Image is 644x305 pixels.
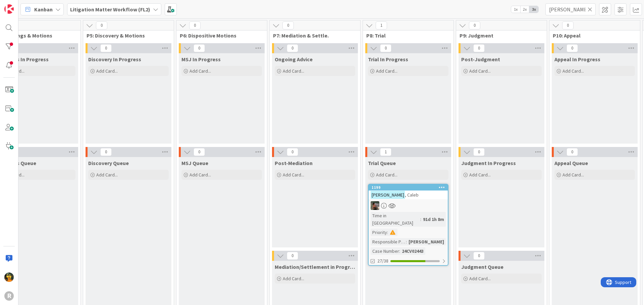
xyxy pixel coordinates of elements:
[100,44,112,52] span: 0
[189,21,201,29] span: 0
[88,56,141,63] span: Discovery In Progress
[96,68,118,74] span: Add Card...
[100,148,112,156] span: 0
[420,216,421,223] span: :
[405,192,419,198] span: , Caleb
[553,32,632,39] span: P10: Appeal
[473,252,485,260] span: 0
[567,148,578,156] span: 0
[275,160,313,166] span: Post-Mediation
[4,273,14,282] img: MR
[399,247,400,255] span: :
[283,68,304,74] span: Add Card...
[368,184,448,266] a: 1199[PERSON_NAME], CalebMWTime in [GEOGRAPHIC_DATA]:91d 1h 8mPriority:Responsible Paralegal:[PERS...
[473,44,485,52] span: 0
[554,160,588,166] span: Appeal Queue
[194,44,205,52] span: 0
[545,3,596,15] input: Quick Filter...
[275,263,355,270] span: Mediation/Settlement in Progress
[282,21,294,29] span: 0
[180,32,259,39] span: P6: Dispositive Motions
[520,6,529,13] span: 2x
[407,238,446,245] div: [PERSON_NAME]
[400,247,425,255] div: 24CV02443
[460,32,538,39] span: P9: Judgment
[287,44,298,52] span: 0
[88,160,129,166] span: Discovery Queue
[372,185,448,190] div: 1199
[406,238,407,245] span: :
[190,172,211,178] span: Add Card...
[369,184,448,190] div: 1199
[469,68,491,74] span: Add Card...
[181,56,221,63] span: MSJ In Progress
[366,32,445,39] span: P8: Trial
[469,276,491,282] span: Add Card...
[87,32,165,39] span: P5: Discovery & Motions
[368,160,396,166] span: Trial Queue
[387,229,388,236] span: :
[190,68,211,74] span: Add Card...
[4,4,14,14] img: Visit kanbanzone.com
[376,68,397,74] span: Add Card...
[377,257,388,264] span: 27/38
[283,276,304,282] span: Add Card...
[273,32,352,39] span: P7: Mediation & Settle.
[369,201,448,210] div: MW
[194,148,205,156] span: 0
[96,21,107,29] span: 0
[376,172,397,178] span: Add Card...
[461,263,503,270] span: Judgment Queue
[287,148,298,156] span: 0
[469,21,480,29] span: 0
[34,5,53,13] span: Kanban
[371,212,420,227] div: Time in [GEOGRAPHIC_DATA]
[275,56,313,63] span: Ongoing Advice
[376,21,387,29] span: 1
[562,68,584,74] span: Add Card...
[371,191,405,199] mark: [PERSON_NAME]
[421,216,446,223] div: 91d 1h 8m
[511,6,520,13] span: 1x
[380,148,391,156] span: 1
[461,56,500,63] span: Post-Judgment
[283,172,304,178] span: Add Card...
[529,6,538,13] span: 3x
[562,172,584,178] span: Add Card...
[287,252,298,260] span: 0
[562,21,574,29] span: 0
[181,160,208,166] span: MSJ Queue
[96,172,118,178] span: Add Card...
[4,291,14,301] div: R
[368,56,408,63] span: Trial In Progress
[461,160,516,166] span: Judgment In Progress
[369,184,448,199] div: 1199[PERSON_NAME], Caleb
[371,238,406,245] div: Responsible Paralegal
[14,1,31,9] span: Support
[554,56,600,63] span: Appeal In Progress
[473,148,485,156] span: 0
[469,172,491,178] span: Add Card...
[371,229,387,236] div: Priority
[380,44,391,52] span: 0
[371,201,379,210] img: MW
[567,44,578,52] span: 0
[371,247,399,255] div: Case Number
[70,6,150,13] b: Litigation Matter Workflow (FL2)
